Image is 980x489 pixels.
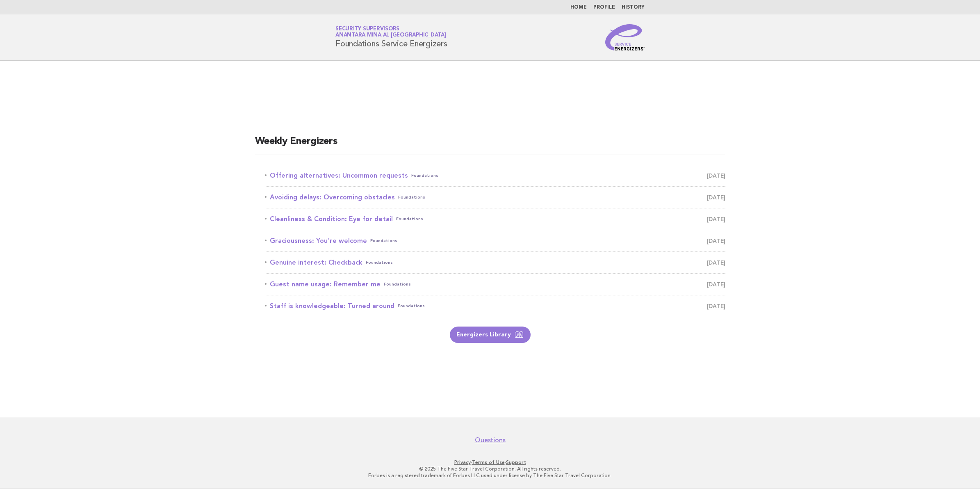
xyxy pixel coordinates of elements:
[506,459,526,465] a: Support
[398,192,425,203] span: Foundations
[265,170,725,181] a: Offering alternatives: Uncommon requestsFoundations [DATE]
[265,213,725,225] a: Cleanliness & Condition: Eye for detailFoundations [DATE]
[707,192,725,203] span: [DATE]
[622,5,645,10] a: History
[335,27,447,48] h1: Foundations Service Energizers
[605,24,645,50] img: Service Energizers
[265,257,725,268] a: Genuine interest: CheckbackFoundations [DATE]
[265,300,725,312] a: Staff is knowledgeable: Turned aroundFoundations [DATE]
[707,213,725,225] span: [DATE]
[396,213,423,225] span: Foundations
[265,192,725,203] a: Avoiding delays: Overcoming obstaclesFoundations [DATE]
[454,459,471,465] a: Privacy
[398,300,425,312] span: Foundations
[384,279,411,290] span: Foundations
[265,279,725,290] a: Guest name usage: Remember meFoundations [DATE]
[411,170,438,181] span: Foundations
[335,33,446,38] span: Anantara Mina al [GEOGRAPHIC_DATA]
[239,472,741,479] p: Forbes is a registered trademark of Forbes LLC used under license by The Five Star Travel Corpora...
[366,257,393,268] span: Foundations
[593,5,615,10] a: Profile
[707,170,725,181] span: [DATE]
[265,235,725,247] a: Graciousness: You're welcomeFoundations [DATE]
[450,327,531,343] a: Energizers Library
[370,235,397,247] span: Foundations
[239,466,741,472] p: © 2025 The Five Star Travel Corporation. All rights reserved.
[472,459,505,465] a: Terms of Use
[239,459,741,466] p: · ·
[335,26,446,38] a: Security SupervisorsAnantara Mina al [GEOGRAPHIC_DATA]
[255,135,725,155] h2: Weekly Energizers
[707,279,725,290] span: [DATE]
[475,436,506,444] a: Questions
[707,235,725,247] span: [DATE]
[570,5,587,10] a: Home
[707,300,725,312] span: [DATE]
[707,257,725,268] span: [DATE]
